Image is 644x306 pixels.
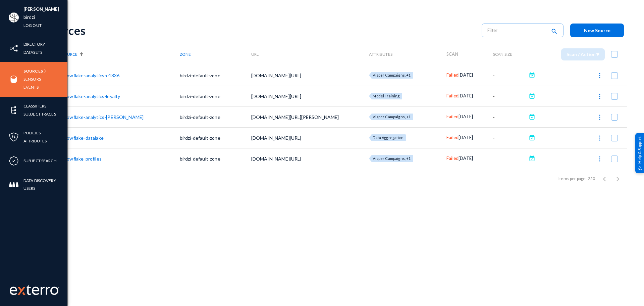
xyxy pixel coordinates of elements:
span: New Source [584,28,610,33]
a: Subject Search [23,157,57,165]
button: Next page [611,172,625,185]
span: [DATE] [459,135,473,140]
td: birdzi-default-zone [180,65,251,86]
td: birdzi-default-zone [180,86,251,106]
span: Scan [446,51,458,57]
span: [DATE] [459,156,473,161]
img: icon-more.svg [596,135,603,141]
img: icon-elements.svg [9,105,19,115]
span: Source [62,52,77,57]
a: snowflake-datalake [62,135,104,141]
div: Items per page: [558,176,586,182]
td: - [493,127,527,148]
img: ACg8ocIa8OWj5FIzaB8MU-JIbNDt0RWcUDl_eQ0ZyYxN7rWYZ1uJfn9p=s96-c [9,12,19,23]
img: icon-more.svg [596,72,603,79]
span: Failed [446,114,459,119]
span: Scan Size [493,52,512,57]
span: Zone [180,52,191,57]
span: URL [251,52,259,57]
a: Policies [23,129,41,137]
a: snowflake-analytics-[PERSON_NAME] [62,114,144,120]
span: [DATE] [459,72,473,78]
li: [PERSON_NAME] [23,5,59,13]
img: icon-more.svg [596,93,603,100]
img: exterro-work-mark.svg [10,285,59,295]
span: [DOMAIN_NAME][URL] [251,135,302,141]
img: icon-more.svg [596,114,603,121]
mat-icon: search [550,27,558,36]
button: New Source [570,24,624,37]
div: 250 [588,176,595,182]
span: [DOMAIN_NAME][URL] [251,93,302,99]
img: icon-sources.svg [9,74,19,84]
span: Model Training [373,94,399,98]
span: Data Aggregation [373,135,404,140]
a: birdzi [23,13,35,21]
a: Attributes [23,137,47,145]
td: birdzi-default-zone [180,106,251,127]
img: icon-policies.svg [9,132,19,142]
td: - [493,65,527,86]
span: Failed [446,135,459,140]
span: [DATE] [459,114,473,119]
img: exterro-logo.svg [17,287,25,295]
a: Directory [23,40,45,48]
span: [DOMAIN_NAME][URL] [251,156,302,162]
a: snowflake-profiles [62,156,102,162]
div: Help & Support [635,133,644,173]
a: snowflake-analytics-loyalty [62,93,120,99]
div: Sources [44,24,475,37]
a: Events [23,83,39,91]
a: Datasets [23,48,42,56]
a: Data Discovery Users [23,177,67,192]
td: - [493,148,527,169]
img: icon-compliance.svg [9,156,19,166]
div: Source [62,52,180,57]
div: Zone [180,52,251,57]
a: Classifiers [23,102,46,110]
button: Previous page [598,172,611,185]
a: snowflake-analytics-c4836 [62,73,119,78]
img: help_support.svg [638,166,642,170]
span: Visper Campaigns, +1 [373,156,411,161]
span: Failed [446,156,459,161]
td: - [493,106,527,127]
img: icon-more.svg [596,156,603,162]
input: Filter [487,25,546,35]
img: icon-members.svg [9,180,19,190]
span: [DOMAIN_NAME][URL][PERSON_NAME] [251,114,339,120]
a: Log out [23,21,42,29]
td: - [493,86,527,106]
a: Subject Traces [23,110,56,118]
a: Sensors [23,75,41,83]
a: Sources [23,67,43,75]
span: [DATE] [459,93,473,98]
span: Failed [446,72,459,78]
td: birdzi-default-zone [180,127,251,148]
td: birdzi-default-zone [180,148,251,169]
img: icon-inventory.svg [9,43,19,53]
span: Visper Campaigns, +1 [373,73,411,77]
span: [DOMAIN_NAME][URL] [251,73,302,78]
span: Attributes [369,52,392,57]
span: Failed [446,93,459,98]
span: Visper Campaigns, +1 [373,115,411,119]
